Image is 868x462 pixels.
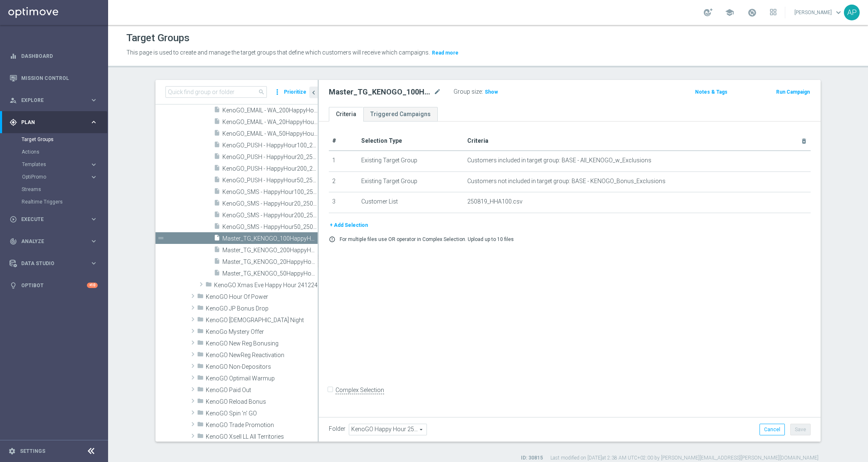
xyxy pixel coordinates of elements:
[214,211,220,221] i: insert_drive_file
[21,98,90,103] span: Explore
[694,87,728,97] button: Notes & Tags
[90,215,98,223] i: keyboard_arrow_right
[358,192,464,213] td: Customer List
[9,119,98,126] button: gps_fixed Plan keyboard_arrow_right
[206,387,318,394] span: KenoGO Paid Out
[22,158,107,171] div: Templates
[485,89,498,95] span: Show
[10,274,98,296] div: Optibot
[22,136,86,143] a: Target Groups
[521,455,543,462] label: ID: 30815
[9,238,98,245] button: track_changes Analyze keyboard_arrow_right
[222,165,318,172] span: KenoGO_PUSH - HappyHour200_250829
[9,53,98,60] button: equalizer Dashboard
[550,455,819,462] label: Last modified on [DATE] at 2:38 AM UTC+02:00 by [PERSON_NAME][EMAIL_ADDRESS][PERSON_NAME][DOMAIN_...
[844,5,860,20] div: AP
[22,162,81,167] span: Templates
[340,236,514,243] p: For multiple files use OR operator in Complex Selection. Upload up to 10 files
[206,398,318,405] span: KenoGO Reload Bonus
[222,142,318,149] span: KenoGO_PUSH - HappyHour100_250829
[9,216,98,223] button: play_circle_outline Execute keyboard_arrow_right
[9,75,98,82] div: Mission Control
[329,132,358,151] th: #
[467,178,666,185] span: Customers not included in target group: BASE - KENOGO_Bonus_Exclusions
[214,246,220,256] i: insert_drive_file
[214,141,220,151] i: insert_drive_file
[222,270,318,277] span: Master_TG_KENOGO_50HappyHour_250829
[222,235,318,242] span: Master_TG_KENOGO_100HappyHour_250829
[222,258,318,266] span: Master_TG_KENOGO_20HappyHour_250829
[21,45,98,67] a: Dashboard
[467,157,651,164] span: Customers included in target group: BASE - All_KENOGO_w_Exclusions
[197,432,204,442] i: folder
[10,67,98,89] div: Mission Control
[20,449,45,454] a: Settings
[206,352,318,359] span: KenoGO NewReg Reactivation
[206,328,318,335] span: KenoGo Mystery Offer
[22,183,107,196] div: Streams
[790,424,811,435] button: Save
[206,317,318,324] span: KenoGO Ladies Night
[214,223,220,232] i: insert_drive_file
[214,129,220,139] i: insert_drive_file
[206,293,318,301] span: KenoGO Hour Of Power
[222,119,318,126] span: KenoGO_EMAIL - WA_20HappyHour_250829
[329,87,432,97] h2: Master_TG_KENOGO_100HappyHour_250829
[22,161,98,168] button: Templates keyboard_arrow_right
[22,133,107,146] div: Target Groups
[214,118,220,127] i: insert_drive_file
[197,397,204,407] i: folder
[358,151,464,171] td: Existing Target Group
[205,281,212,291] i: folder
[222,200,318,207] span: KenoGO_SMS - HappyHour20_250829
[214,199,220,209] i: insert_drive_file
[9,282,98,289] button: lightbulb Optibot +10
[197,339,204,349] i: folder
[197,363,204,372] i: folder
[9,97,98,104] button: person_search Explore keyboard_arrow_right
[329,192,358,213] td: 3
[10,238,17,245] i: track_changes
[214,153,220,162] i: insert_drive_file
[222,224,318,231] span: KenoGO_SMS - HappyHour50_250829
[10,97,90,104] div: Explore
[214,234,220,244] i: insert_drive_file
[222,212,318,219] span: KenoGO_SMS - HappyHour200_250829
[214,258,220,267] i: insert_drive_file
[358,132,464,151] th: Selection Type
[214,282,318,289] span: KenoGO Xmas Eve Happy Hour 241224
[165,86,267,98] input: Quick find group or folder
[22,174,98,180] button: OptiPromo keyboard_arrow_right
[214,164,220,174] i: insert_drive_file
[358,171,464,192] td: Existing Target Group
[197,374,204,384] i: folder
[10,97,17,104] i: person_search
[22,146,107,158] div: Actions
[222,130,318,137] span: KenoGO_EMAIL - WA_50HappyHour_250829
[222,154,318,161] span: KenoGO_PUSH - HappyHour20_250829
[329,171,358,192] td: 2
[21,120,90,125] span: Plan
[10,119,17,126] i: gps_fixed
[329,107,363,122] a: Criteria
[21,274,87,296] a: Optibot
[222,189,318,196] span: KenoGO_SMS - HappyHour100_250829
[22,174,81,179] span: OptiPromo
[90,173,98,181] i: keyboard_arrow_right
[9,260,98,267] button: Data Studio keyboard_arrow_right
[801,138,807,144] i: delete_forever
[214,188,220,197] i: insert_drive_file
[21,261,90,266] span: Data Studio
[90,259,98,267] i: keyboard_arrow_right
[10,260,90,267] div: Data Studio
[214,106,220,116] i: insert_drive_file
[222,107,318,114] span: KenoGO_EMAIL - WA_200HappyHour_250829
[22,171,107,183] div: OptiPromo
